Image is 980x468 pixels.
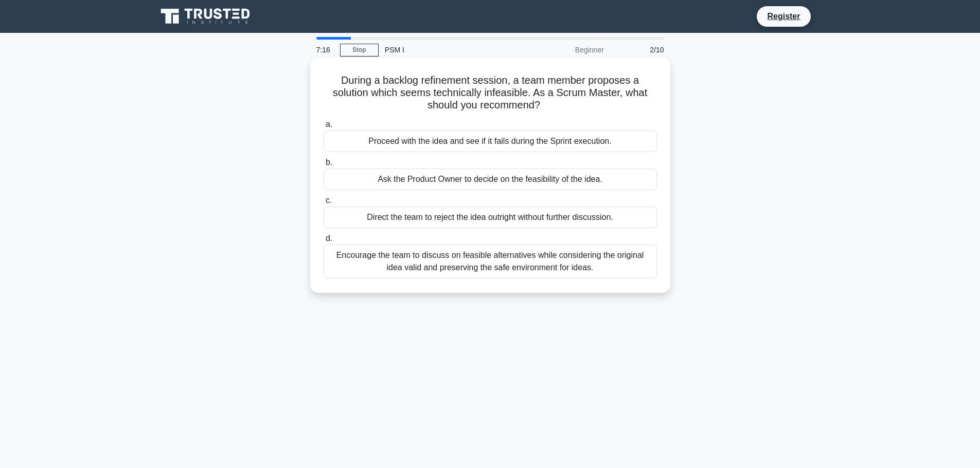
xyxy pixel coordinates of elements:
[323,74,658,112] h5: During a backlog refinement session, a team member proposes a solution which seems technically in...
[326,234,332,242] span: d.
[326,196,332,204] span: c.
[379,40,520,60] div: PSM I
[324,245,657,278] div: Encourage the team to discuss on feasible alternatives while considering the original idea valid ...
[324,207,657,228] div: Direct the team to reject the idea outright without further discussion.
[326,158,332,166] span: b.
[324,169,657,190] div: Ask the Product Owner to decide on the feasibility of the idea.
[610,40,670,60] div: 2/10
[340,44,379,57] a: Stop
[761,10,806,23] a: Register
[326,120,332,128] span: a.
[324,130,657,152] div: Proceed with the idea and see if it fails during the Sprint execution.
[520,40,610,60] div: Beginner
[310,40,340,60] div: 7:16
